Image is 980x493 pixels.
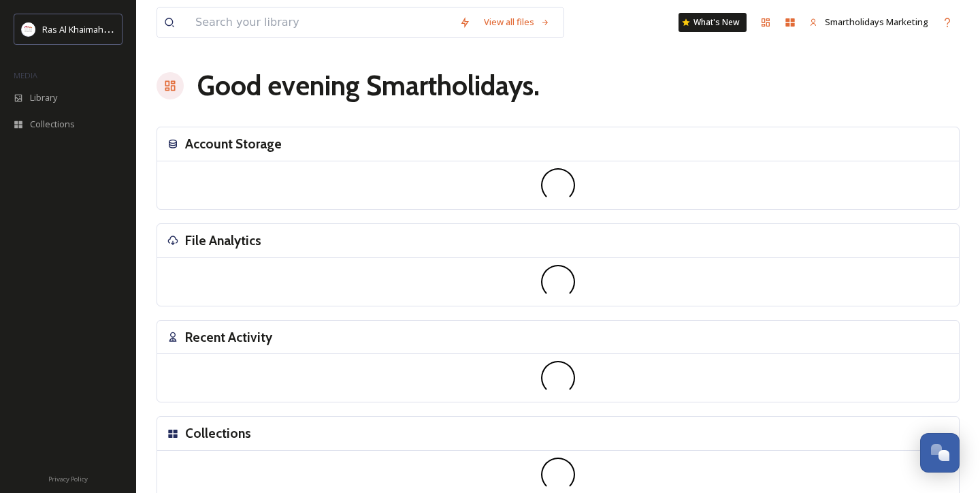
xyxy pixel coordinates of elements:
[185,134,282,154] h3: Account Storage
[920,433,960,473] button: Open Chat
[185,424,251,443] h3: Collections
[197,65,540,106] h1: Good evening Smartholidays .
[477,9,557,35] a: View all files
[22,22,35,36] img: Logo_RAKTDA_RGB-01.png
[185,231,261,251] h3: File Analytics
[30,91,57,104] span: Library
[30,118,75,131] span: Collections
[48,475,88,483] span: Privacy Policy
[14,70,37,80] span: MEDIA
[48,470,88,486] a: Privacy Policy
[189,7,453,37] input: Search your library
[802,9,935,35] a: Smartholidays Marketing
[679,13,747,32] a: What's New
[42,22,235,35] span: Ras Al Khaimah Tourism Development Authority
[185,328,272,347] h3: Recent Activity
[825,16,928,28] span: Smartholidays Marketing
